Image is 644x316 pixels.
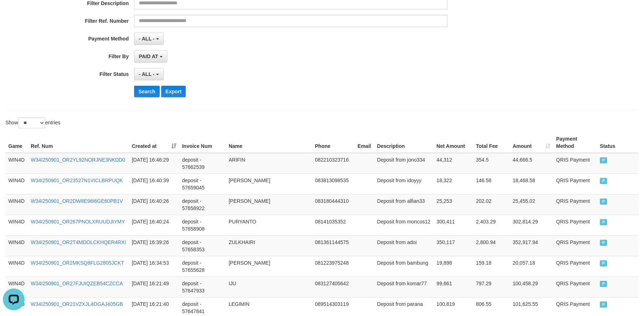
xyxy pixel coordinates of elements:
[553,132,597,153] th: Payment Method
[434,277,473,297] td: 99,661
[553,174,597,194] td: QRIS Payment
[600,178,607,184] span: PAID
[31,281,123,286] a: W34I250901_OR27FJUIQZEB54CZCCA
[374,235,434,256] td: Deposit from adoi
[226,132,312,153] th: Name
[473,153,510,174] td: 354.5
[510,235,553,256] td: 352,917.94
[31,239,126,245] a: W34I250901_OR2T4MDOLCKHQER4RXI
[18,118,45,128] select: Showentries
[597,132,639,153] th: Status
[374,174,434,194] td: Deposit from idoyyy
[226,215,312,235] td: PURYANTO
[510,153,553,174] td: 44,666.5
[473,256,510,277] td: 159.18
[553,235,597,256] td: QRIS Payment
[179,174,226,194] td: deposit - 57659045
[510,194,553,215] td: 25,455.02
[179,153,226,174] td: deposit - 57662539
[312,235,355,256] td: 081361144575
[179,194,226,215] td: deposit - 57658922
[226,153,312,174] td: ARIFIN
[226,277,312,297] td: IJU
[374,153,434,174] td: Deposit from jono334
[434,194,473,215] td: 25,253
[226,194,312,215] td: [PERSON_NAME]
[434,153,473,174] td: 44,312
[600,240,607,246] span: PAID
[374,256,434,277] td: Deposit from bambung
[179,277,226,297] td: deposit - 57647933
[179,132,226,153] th: Invoice Num
[5,194,28,215] td: WIN4D
[434,132,473,153] th: Net Amount
[355,132,374,153] th: Email
[134,33,163,45] button: - ALL -
[473,174,510,194] td: 146.58
[312,153,355,174] td: 082210323716
[473,194,510,215] td: 202.02
[600,219,607,225] span: PAID
[139,54,158,59] span: PAID AT
[139,71,155,77] span: - ALL -
[600,260,607,266] span: PAID
[134,50,167,63] button: PAID AT
[600,281,607,287] span: PAID
[5,215,28,235] td: WIN4D
[129,194,179,215] td: [DATE] 16:40:26
[374,132,434,153] th: Description
[129,215,179,235] td: [DATE] 16:40:24
[434,174,473,194] td: 18,322
[31,301,123,307] a: W34I250901_OR21VZXJL4OGAJ405GB
[510,256,553,277] td: 20,057.18
[510,277,553,297] td: 100,458.29
[31,157,125,163] a: W34I250901_OR2YL92NORJNE3NKDD0
[226,256,312,277] td: [PERSON_NAME]
[5,118,60,128] label: Show entries
[312,256,355,277] td: 081223975248
[139,36,155,42] span: - ALL -
[129,277,179,297] td: [DATE] 16:21:49
[28,132,129,153] th: Ref. Num
[553,153,597,174] td: QRIS Payment
[473,132,510,153] th: Total Fee
[31,178,123,183] a: W34I250901_OR23527N1VICLBRPUQK
[553,215,597,235] td: QRIS Payment
[134,68,163,80] button: - ALL -
[5,235,28,256] td: WIN4D
[510,215,553,235] td: 302,814.29
[5,153,28,174] td: WIN4D
[374,194,434,215] td: Deposit from alfian33
[5,174,28,194] td: WIN4D
[312,174,355,194] td: 083813098535
[179,256,226,277] td: deposit - 57655628
[510,174,553,194] td: 18,468.58
[434,235,473,256] td: 350,117
[473,215,510,235] td: 2,403.29
[226,235,312,256] td: ZULKHAIRI
[600,302,607,308] span: PAID
[553,277,597,297] td: QRIS Payment
[434,256,473,277] td: 19,898
[374,215,434,235] td: Deposit from moncos12
[3,3,25,25] button: Open LiveChat chat widget
[129,174,179,194] td: [DATE] 16:40:39
[473,277,510,297] td: 797.29
[161,86,186,97] button: Export
[31,198,123,204] a: W34I250901_OR2DW8E98I6GE60PB1V
[312,132,355,153] th: Phone
[31,260,124,266] a: W34I250901_OR2MKSQ8FLG2805JCKT
[129,132,179,153] th: Created at: activate to sort column ascending
[5,132,28,153] th: Game
[134,86,160,97] button: Search
[553,256,597,277] td: QRIS Payment
[312,215,355,235] td: 08141035352
[600,198,607,205] span: PAID
[434,215,473,235] td: 300,411
[179,215,226,235] td: deposit - 57658908
[312,194,355,215] td: 083180444310
[226,174,312,194] td: [PERSON_NAME]
[129,153,179,174] td: [DATE] 16:46:29
[510,132,553,153] th: Amount: activate to sort column ascending
[129,235,179,256] td: [DATE] 16:39:26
